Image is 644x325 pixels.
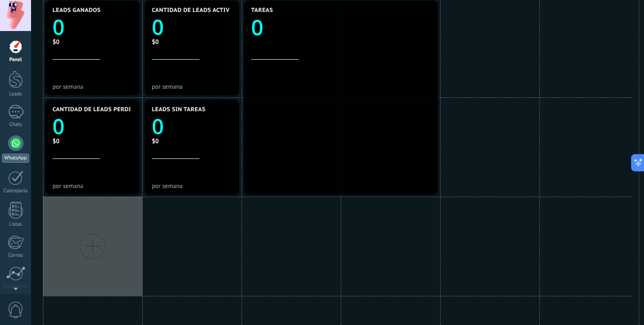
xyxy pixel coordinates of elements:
[152,12,232,41] a: 0
[152,112,232,140] a: 0
[152,7,237,14] span: Cantidad de leads activos
[152,137,232,145] div: $0
[2,154,29,163] div: WhatsApp
[2,57,30,63] div: Panel
[152,12,164,41] text: 0
[152,83,232,90] div: por semana
[152,106,205,113] span: Leads sin tareas
[53,12,133,41] a: 0
[2,122,30,128] div: Chats
[53,112,64,140] text: 0
[251,13,431,42] a: 0
[2,252,30,259] div: Correo
[2,221,30,228] div: Listas
[53,7,101,14] span: Leads ganados
[53,182,133,189] div: por semana
[152,182,232,189] div: por semana
[2,91,30,97] div: Leads
[152,112,164,140] text: 0
[251,13,264,42] text: 0
[53,137,133,145] div: $0
[53,106,143,113] span: Cantidad de leads perdidos
[2,188,30,194] div: Calendario
[152,38,232,46] div: $0
[53,83,133,90] div: por semana
[53,12,64,41] text: 0
[251,7,273,14] span: Tareas
[53,112,133,140] a: 0
[53,38,133,46] div: $0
